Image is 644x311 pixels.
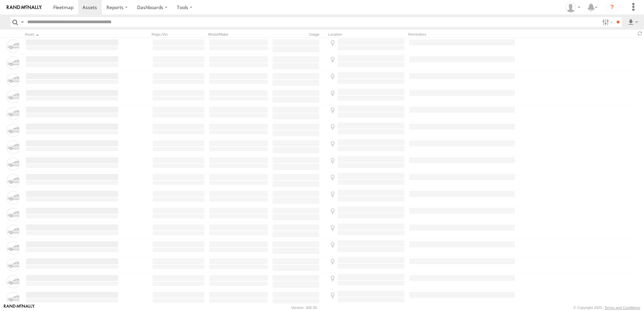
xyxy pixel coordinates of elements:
[607,2,617,13] i: ?
[291,306,317,310] div: Version: 306.00
[605,306,640,310] a: Terms and Conditions
[25,32,119,37] div: Click to Sort
[328,32,406,37] div: Location
[600,17,614,27] label: Search Filter Options
[271,32,325,37] div: Usage
[7,5,42,10] img: rand-logo.svg
[20,17,25,27] label: Search Query
[152,32,205,37] div: Rego./Vin
[627,17,639,27] label: Export results as...
[573,306,640,310] div: © Copyright 2025 -
[208,32,269,37] div: Model/Make
[408,32,516,37] div: Reminders
[636,30,644,37] span: Refresh
[563,2,583,12] div: Sheila Holbach
[4,304,35,311] a: Visit our Website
